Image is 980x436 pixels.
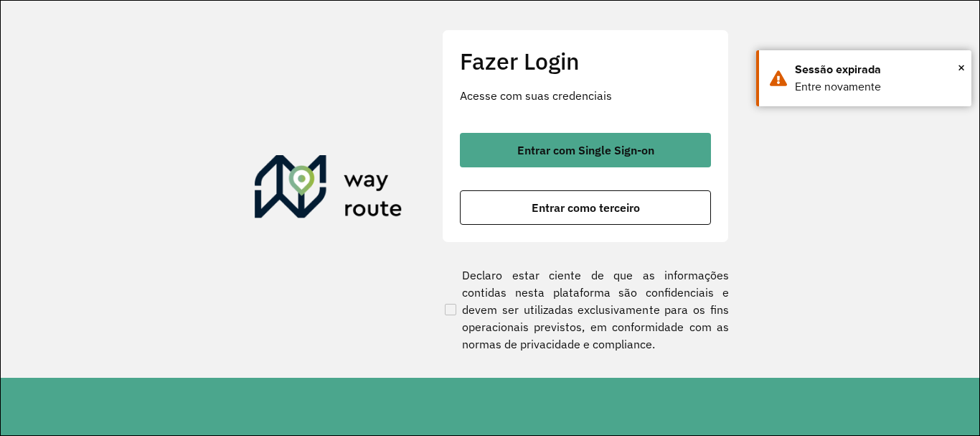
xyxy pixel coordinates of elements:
span: Entrar com Single Sign-on [517,144,654,156]
div: Sessão expirada [795,61,961,78]
button: button [460,190,711,225]
div: Entre novamente [795,78,961,96]
h2: Fazer Login [460,47,711,75]
span: Entrar como terceiro [532,202,640,213]
img: Roteirizador AmbevTech [255,155,402,224]
button: button [460,133,711,167]
label: Declaro estar ciente de que as informações contidas nesta plataforma são confidenciais e devem se... [442,266,729,353]
button: Close [958,57,965,78]
p: Acesse com suas credenciais [460,87,711,104]
span: × [958,57,965,78]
